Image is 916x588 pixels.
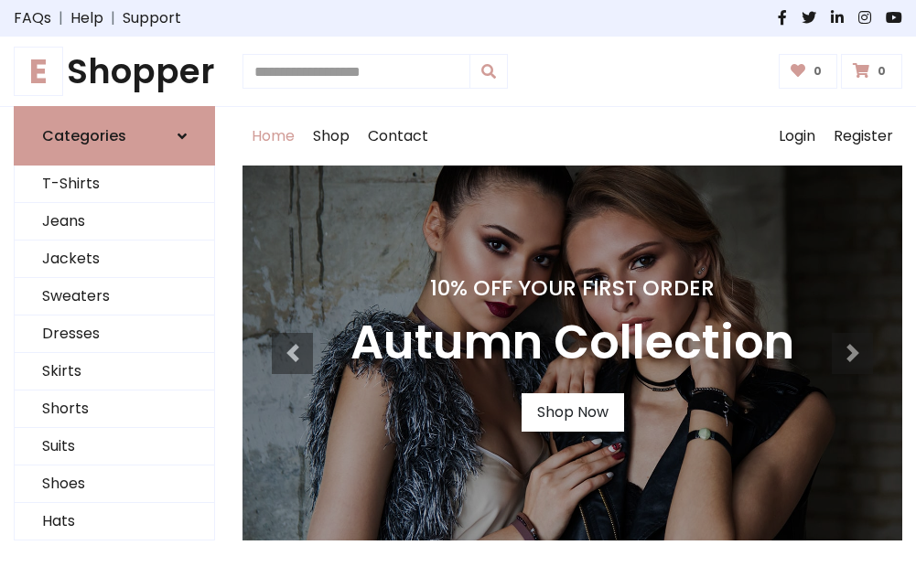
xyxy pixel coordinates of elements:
[15,315,214,353] a: Dresses
[14,51,215,91] h1: Shopper
[15,390,214,428] a: Shorts
[70,7,103,29] a: Help
[14,106,215,166] a: Categories
[103,7,123,29] span: |
[15,166,214,203] a: T-Shirts
[15,278,214,315] a: Sweaters
[15,503,214,540] a: Hats
[242,107,304,166] a: Home
[14,51,215,91] a: EShopper
[15,465,214,503] a: Shoes
[15,203,214,241] a: Jeans
[42,127,126,144] h6: Categories
[809,63,826,80] span: 0
[873,63,890,80] span: 0
[123,7,181,29] a: Support
[15,241,214,278] a: Jackets
[359,107,437,166] a: Contact
[14,47,63,96] span: E
[15,353,214,390] a: Skirts
[51,7,70,29] span: |
[350,275,794,301] h4: 10% Off Your First Order
[350,315,794,371] h3: Autumn Collection
[522,393,624,432] a: Shop Now
[779,54,838,89] a: 0
[14,7,51,29] a: FAQs
[304,107,359,166] a: Shop
[841,54,902,89] a: 0
[15,428,214,465] a: Suits
[824,107,902,166] a: Register
[770,107,824,166] a: Login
